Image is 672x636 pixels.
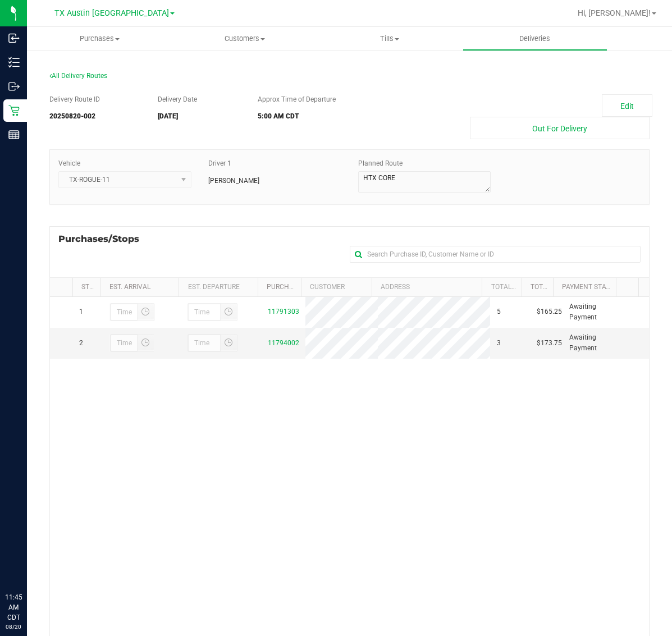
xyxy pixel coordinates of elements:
[49,72,107,80] span: All Delivery Routes
[5,592,22,623] p: 11:45 AM CDT
[569,332,620,354] span: Awaiting Payment
[208,176,259,186] span: [PERSON_NAME]
[268,308,299,315] a: 11791303
[158,113,241,120] h5: [DATE]
[497,306,501,317] span: 5
[58,158,80,168] label: Vehicle
[158,94,197,104] label: Delivery Date
[318,34,462,44] span: Tills
[578,8,651,17] span: Hi, [PERSON_NAME]!
[8,129,20,140] inline-svg: Reports
[109,283,150,291] a: Est. Arrival
[208,158,231,168] label: Driver 1
[258,94,336,104] label: Approx Time of Departure
[5,623,22,631] p: 08/20
[267,283,309,291] a: Purchase ID
[482,278,521,297] th: Total Order Lines
[49,94,100,104] label: Delivery Route ID
[79,306,83,317] span: 1
[301,278,372,297] th: Customer
[27,34,172,44] span: Purchases
[81,283,104,291] a: Stop #
[268,339,299,347] a: 11794002
[33,545,47,558] iframe: Resource center unread badge
[372,278,482,297] th: Address
[258,113,391,120] h5: 5:00 AM CDT
[537,306,562,317] span: $165.25
[463,27,608,51] a: Deliveries
[562,283,618,291] a: Payment Status
[569,301,620,323] span: Awaiting Payment
[350,246,641,263] input: Search Purchase ID, Customer Name or ID
[470,117,650,139] button: Out For Delivery
[79,338,83,349] span: 2
[531,283,551,291] a: Total
[537,338,562,349] span: $173.75
[8,33,20,44] inline-svg: Inbound
[172,27,318,51] a: Customers
[49,112,95,120] strong: 20250820-002
[54,8,169,18] span: TX Austin [GEOGRAPHIC_DATA]
[179,278,257,297] th: Est. Departure
[27,27,172,51] a: Purchases
[173,34,317,44] span: Customers
[58,232,150,246] span: Purchases/Stops
[358,158,403,168] label: Planned Route
[504,34,565,44] span: Deliveries
[8,81,20,92] inline-svg: Outbound
[497,338,501,349] span: 3
[11,546,45,580] iframe: Resource center
[602,94,652,117] button: Edit
[8,57,20,68] inline-svg: Inventory
[8,105,20,116] inline-svg: Retail
[317,27,463,51] a: Tills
